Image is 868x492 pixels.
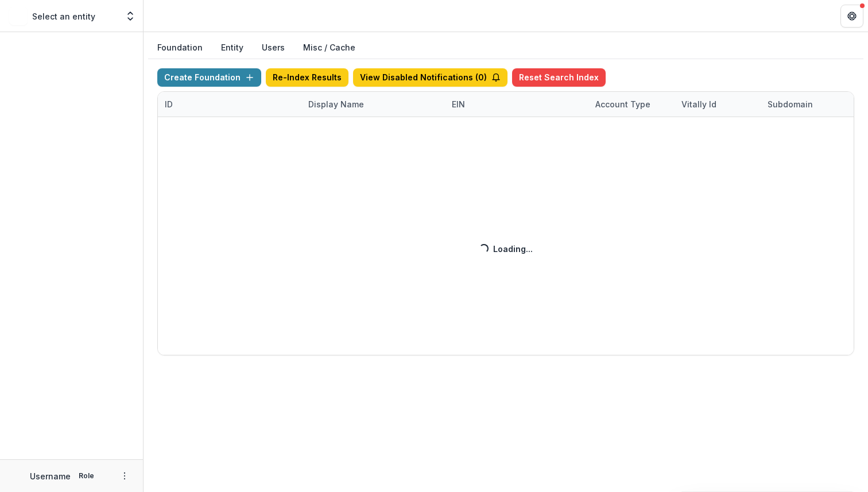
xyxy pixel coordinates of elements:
[840,5,863,28] button: Get Help
[294,37,365,59] button: Misc / Cache
[253,37,294,59] button: Users
[122,5,138,28] button: Open entity switcher
[32,10,95,22] p: Select an entity
[118,469,131,483] button: More
[212,37,253,59] button: Entity
[30,470,71,482] p: Username
[148,37,212,59] button: Foundation
[75,471,98,481] p: Role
